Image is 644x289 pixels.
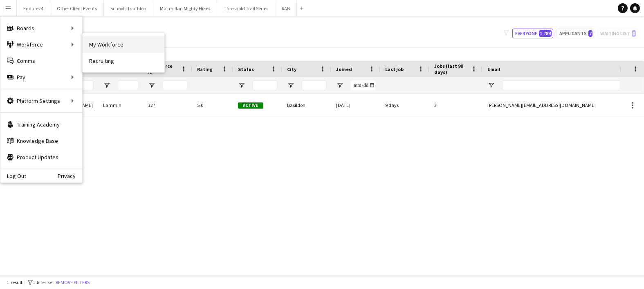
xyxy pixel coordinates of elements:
[238,66,254,72] span: Status
[282,94,331,116] div: Basildon
[253,80,277,90] input: Status Filter Input
[192,94,233,116] div: 5.0
[434,63,468,75] span: Jobs (last 90 days)
[0,133,82,149] a: Knowledge Base
[512,29,553,38] button: Everyone1,784
[275,0,297,16] button: RAB
[217,0,275,16] button: Threshold Trail Series
[17,0,50,16] button: Endure24
[487,82,495,89] button: Open Filter Menu
[0,69,82,85] div: Pay
[287,82,294,89] button: Open Filter Menu
[153,0,217,16] button: Macmillan Mighty Hikes
[143,94,192,116] div: 327
[0,53,82,69] a: Comms
[0,116,82,133] a: Training Academy
[302,80,326,90] input: City Filter Input
[556,29,594,38] button: Applicants7
[336,66,352,72] span: Joined
[539,30,552,37] span: 1,784
[0,173,26,179] a: Log Out
[331,94,380,116] div: [DATE]
[118,80,138,90] input: Last Name Filter Input
[50,0,104,16] button: Other Client Events
[103,82,110,89] button: Open Filter Menu
[429,94,482,116] div: 3
[502,80,641,90] input: Email Filter Input
[0,93,82,109] div: Platform Settings
[163,80,187,90] input: Workforce ID Filter Input
[588,30,592,37] span: 7
[0,36,82,53] div: Workforce
[351,80,375,90] input: Joined Filter Input
[98,94,143,116] div: Lammin
[148,82,155,89] button: Open Filter Menu
[0,20,82,36] div: Boards
[238,102,263,109] span: Active
[336,82,343,89] button: Open Filter Menu
[54,278,91,287] button: Remove filters
[0,149,82,165] a: Product Updates
[238,82,245,89] button: Open Filter Menu
[58,173,82,179] a: Privacy
[380,94,429,116] div: 9 days
[83,36,164,53] a: My Workforce
[33,279,54,285] span: 1 filter set
[104,0,153,16] button: Schools Triathlon
[73,80,93,90] input: First Name Filter Input
[487,66,500,72] span: Email
[197,66,213,72] span: Rating
[83,53,164,69] a: Recruiting
[385,66,404,72] span: Last job
[287,66,296,72] span: City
